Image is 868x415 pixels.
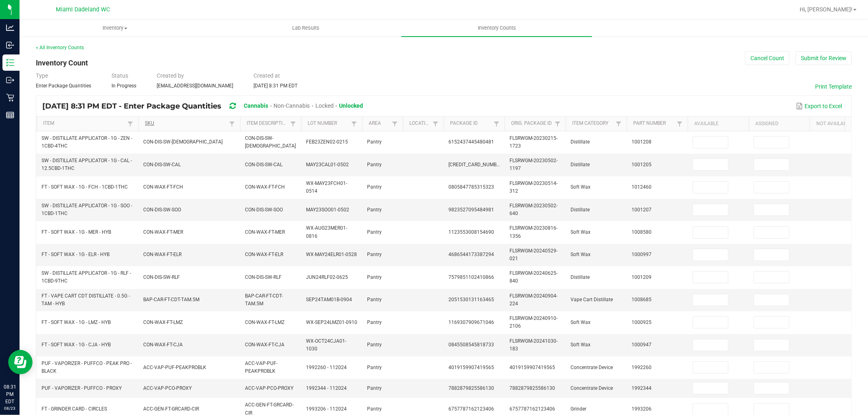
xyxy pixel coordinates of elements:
span: Pantry [367,297,382,302]
span: Pantry [367,207,382,213]
span: FT - SOFT WAX - 1G - MER - HYB [42,229,111,235]
span: 6152437445480481 [448,139,494,145]
span: ACC-GEN-FT-GRCARD-CIR [143,406,199,412]
span: FT - VAPE CART CDT DISTILLATE - 0.5G - TAM - HYB [42,293,130,306]
span: Pantry [367,162,382,167]
span: In Progress [112,83,136,89]
span: Pantry [367,184,382,190]
span: Type [36,72,48,79]
a: Lab Results [210,20,401,37]
span: CON-DIS-SW-SOO [143,207,181,213]
span: Miami Dadeland WC [56,6,110,13]
span: Pantry [367,229,382,235]
span: CON-WAX-FT-FCH [245,184,285,190]
span: Concentrate Device [571,365,613,370]
span: 0805847785315323 [448,184,494,190]
span: SW - DISTILLATE APPLICATOR - 1G - ZEN - 1CBD-4THC [42,135,132,149]
span: Pantry [367,385,382,391]
span: ACC-VAP-PCO-PROXY [245,385,293,391]
span: Distillate [571,139,590,145]
span: Lab Results [281,24,330,32]
a: Orig. Package IdSortable [511,120,552,127]
span: 0845508545818733 [448,342,494,348]
span: Inventory Count [36,59,88,67]
span: Cannabis [244,102,268,109]
span: Soft Wax [571,184,590,190]
span: CON-WAX-FT-ELR [143,252,181,257]
span: 1012460 [632,184,652,190]
inline-svg: Retail [6,93,14,102]
span: Concentrate Device [571,385,613,391]
a: Inventory [20,20,210,37]
a: AreaSortable [369,120,389,127]
span: FLSRWGM-20240910-2106 [509,315,558,329]
span: Soft Wax [571,252,590,257]
span: 1123553008154690 [448,229,494,235]
span: ACC-VAP-PCO-PROXY [143,385,192,391]
span: Inventory [20,24,210,32]
a: Filter [431,119,440,129]
span: BAP-CAR-FT-CDT-TAM.5M [143,297,199,302]
span: Pantry [367,139,382,145]
span: 1992344 [632,385,652,391]
span: 4686544173387294 [448,252,494,257]
span: BAP-CAR-FT-CDT-TAM.5M [245,293,283,306]
span: CON-DIS-SW-CAL [245,162,282,167]
span: Status [112,72,128,79]
a: Inventory Counts [401,20,592,37]
span: Distillate [571,162,590,167]
span: Pantry [367,319,382,325]
span: SEP24TAM01B-0904 [306,297,352,302]
span: 7882879825586130 [509,385,555,391]
span: FLSRWGM-20230215-1723 [509,135,558,149]
span: CON-DIS-SW-RLF [245,274,282,280]
span: CON-WAX-FT-CJA [245,342,284,348]
th: Available [688,117,749,131]
span: SW - DISTILLATE APPLICATOR - 1G - CAL - 12.5CBD-1THC [42,158,132,171]
span: FT - SOFT WAX - 1G - LMZ - HYB [42,319,111,325]
span: 1169307909671046 [448,319,494,325]
a: Filter [125,119,135,129]
span: Non-Cannabis [273,102,310,109]
span: 1000925 [632,319,652,325]
div: [DATE] 8:31 PM EDT - Enter Package Quantities [42,99,369,114]
a: Filter [492,119,501,129]
span: Grinder [571,406,586,412]
span: WX-MAY23FCH01-0514 [306,180,347,194]
span: 1992344 - 112024 [306,385,347,391]
span: CON-DIS-SW-[DEMOGRAPHIC_DATA] [143,139,223,145]
span: 1001208 [632,139,652,145]
span: Unlocked [339,102,363,109]
span: 6757787162123406 [448,406,494,412]
a: Filter [675,119,684,129]
button: Print Template [815,83,852,91]
span: JUN24RLF02-0625 [306,274,348,280]
span: 1001209 [632,274,652,280]
inline-svg: Analytics [6,24,14,32]
span: FLSRWGM-20230502-640 [509,203,558,216]
span: CON-WAX-FT-MER [143,229,183,235]
span: Created at [254,72,280,79]
a: Item DescriptionSortable [247,120,288,127]
span: WX-AUG23MER01-0816 [306,225,347,239]
span: FLSRWGM-20240529-021 [509,248,558,261]
span: 1992260 [632,365,652,370]
span: [CREDIT_CARD_NUMBER] [448,162,503,167]
span: MAY23SOO01-0502 [306,207,349,213]
span: 7579851102410866 [448,274,494,280]
inline-svg: Inbound [6,41,14,49]
span: Pantry [367,365,382,370]
span: CON-WAX-FT-LMZ [245,319,284,325]
span: WX-MAY24ELR01-0528 [306,252,357,257]
a: Filter [288,119,298,129]
span: FLSRWGM-20230816-1356 [509,225,558,239]
a: Filter [390,119,400,129]
span: [EMAIL_ADDRESS][DOMAIN_NAME] [157,83,233,89]
th: Assigned [749,117,810,131]
span: SW - DISTILLATE APPLICATOR - 1G - RLF - 1CBD-9THC [42,270,131,284]
span: CON-WAX-FT-CJA [143,342,183,348]
span: 2051530131163465 [448,297,494,302]
span: 4019159907419565 [448,365,494,370]
span: MAY23CAL01-0502 [306,162,349,167]
span: SW - DISTILLATE APPLICATOR - 1G - SOO - 1CBD-1THC [42,203,132,216]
